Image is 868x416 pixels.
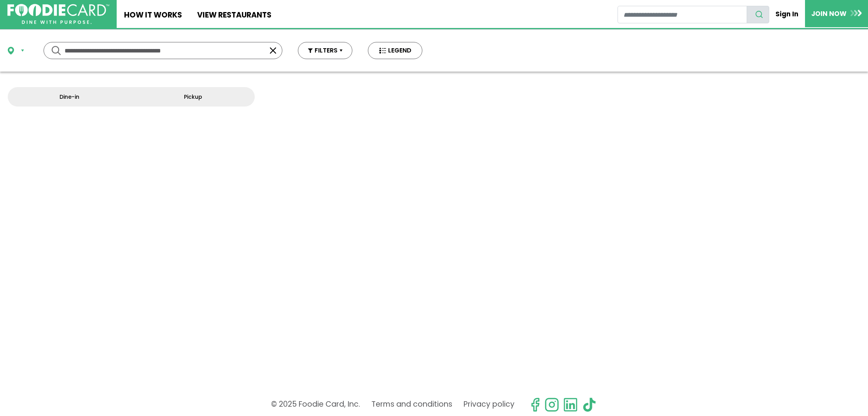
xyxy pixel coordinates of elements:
[131,87,255,107] a: Pickup
[747,6,769,23] button: search
[371,397,452,412] a: Terms and conditions
[464,397,514,412] a: Privacy policy
[368,42,422,59] button: LEGEND
[7,4,109,24] img: FoodieCard; Eat, Drink, Save, Donate
[298,42,352,59] button: FILTERS
[271,397,360,412] p: © 2025 Foodie Card, Inc.
[618,6,747,23] input: restaurant search
[8,87,131,107] a: Dine-in
[582,397,597,412] img: tiktok.svg
[563,397,578,412] img: linkedin.svg
[528,397,542,412] svg: check us out on facebook
[769,5,805,23] a: Sign In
